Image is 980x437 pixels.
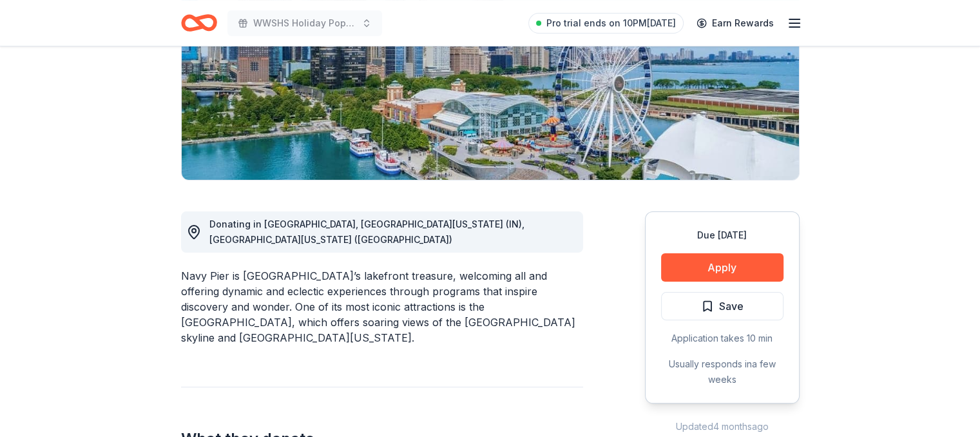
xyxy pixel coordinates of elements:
[546,15,676,31] span: Pro trial ends on 10PM[DATE]
[661,253,783,282] button: Apply
[181,8,217,38] a: Home
[689,12,782,35] a: Earn Rewards
[181,268,583,345] div: Navy Pier is [GEOGRAPHIC_DATA]’s lakefront treasure, welcoming all and offering dynamic and eclec...
[227,10,382,36] button: WWSHS Holiday Pops Band Concert
[661,292,783,320] button: Save
[528,13,684,34] a: Pro trial ends on 10PM[DATE]
[719,298,744,315] span: Save
[661,228,783,243] div: Due [DATE]
[209,218,524,245] span: Donating in [GEOGRAPHIC_DATA], [GEOGRAPHIC_DATA][US_STATE] (IN), [GEOGRAPHIC_DATA][US_STATE] ([GE...
[661,331,783,346] div: Application takes 10 min
[661,356,783,387] div: Usually responds in a few weeks
[253,15,356,31] span: WWSHS Holiday Pops Band Concert
[645,419,800,434] div: Updated 4 months ago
